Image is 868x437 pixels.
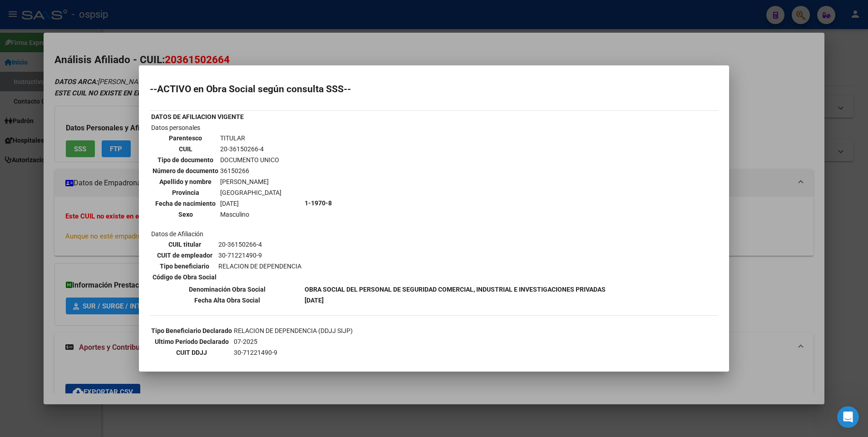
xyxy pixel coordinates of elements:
[305,286,606,293] b: OBRA SOCIAL DEL PERSONAL DE SEGURIDAD COMERCIAL, INDUSTRIAL E INVESTIGACIONES PRIVADAS
[152,188,219,198] th: Provincia
[837,406,859,428] iframe: Intercom live chat
[151,337,232,347] th: Ultimo Período Declarado
[220,166,282,176] td: 36150266
[151,348,232,358] th: CUIT DDJJ
[305,297,324,304] b: [DATE]
[233,326,555,336] td: RELACION DE DEPENDENCIA (DDJJ SIJP)
[152,272,217,282] th: Código de Obra Social
[152,133,219,143] th: Parentesco
[152,209,219,219] th: Sexo
[151,113,244,120] b: DATOS DE AFILIACION VIGENTE
[218,239,302,249] td: 20-36150266-4
[152,166,219,176] th: Número de documento
[220,155,282,165] td: DOCUMENTO UNICO
[152,239,217,249] th: CUIL titular
[233,337,555,347] td: 07-2025
[220,177,282,187] td: [PERSON_NAME]
[151,295,303,305] th: Fecha Alta Obra Social
[152,155,219,165] th: Tipo de documento
[218,250,302,260] td: 30-71221490-9
[218,261,302,271] td: RELACION DE DEPENDENCIA
[150,84,718,94] h2: --ACTIVO en Obra Social según consulta SSS--
[152,177,219,187] th: Apellido y nombre
[151,358,232,368] th: Obra Social DDJJ
[220,188,282,198] td: [GEOGRAPHIC_DATA]
[152,261,217,271] th: Tipo beneficiario
[152,199,219,209] th: Fecha de nacimiento
[152,144,219,154] th: CUIL
[233,358,555,368] td: 119708-OBRA SOCIAL DEL PERSONAL DE SEGURIDAD COMERCIAL, INDUSTRIAL E INVESTIGACIONES PRIVADAS
[151,326,232,336] th: Tipo Beneficiario Declarado
[220,209,282,219] td: Masculino
[305,199,332,207] b: 1-1970-8
[220,144,282,154] td: 20-36150266-4
[233,348,555,358] td: 30-71221490-9
[152,250,217,260] th: CUIT de empleador
[151,284,303,294] th: Denominación Obra Social
[220,133,282,143] td: TITULAR
[151,123,303,283] td: Datos personales Datos de Afiliación
[220,199,282,209] td: [DATE]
